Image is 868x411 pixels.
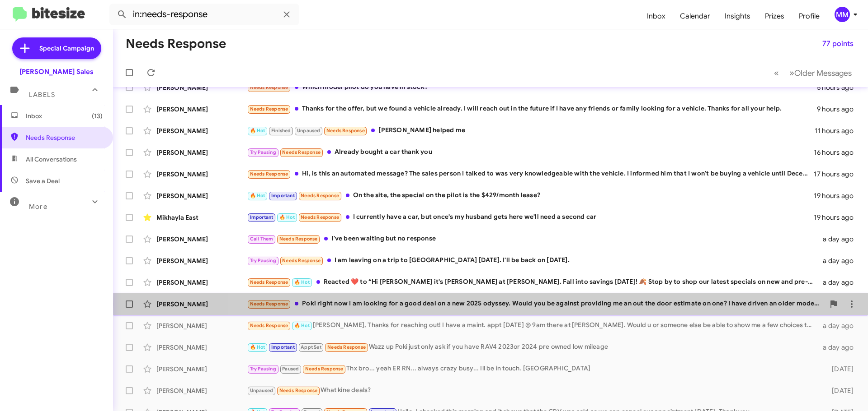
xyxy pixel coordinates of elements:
[247,125,815,136] div: [PERSON_NAME] helped me
[247,82,817,92] div: Which model pilot do you have in stock?
[247,277,817,287] div: Reacted ❤️ to “Hi [PERSON_NAME] it's [PERSON_NAME] at [PERSON_NAME]. Fall into savings [DATE]! 🍂 ...
[673,3,717,29] a: Calendar
[19,67,94,76] div: [PERSON_NAME] Sales
[784,64,857,82] button: Next
[247,212,814,222] div: I currently have a car, but once's my husband gets here we'll need a second car
[814,191,861,200] div: 19 hours ago
[327,344,366,350] span: Needs Response
[156,321,247,330] div: [PERSON_NAME]
[156,170,247,179] div: [PERSON_NAME]
[250,84,288,90] span: Needs Response
[250,236,274,242] span: Call Them
[817,235,861,244] div: a day ago
[156,191,247,200] div: [PERSON_NAME]
[814,170,861,179] div: 17 hours ago
[156,343,247,352] div: [PERSON_NAME]
[815,126,861,135] div: 11 hours ago
[817,365,861,374] div: [DATE]
[271,128,291,134] span: Finished
[156,213,247,222] div: Mikhayla East
[247,342,817,352] div: Wazz up Poki just only ask if you have RAV4 2023or 2024 pre owned low mileage
[250,323,288,328] span: Needs Response
[835,7,850,22] div: MM
[250,301,288,307] span: Needs Response
[156,235,247,244] div: [PERSON_NAME]
[29,203,47,211] span: More
[279,214,295,220] span: 🔥 Hot
[282,366,299,372] span: Paused
[250,106,288,112] span: Needs Response
[247,364,817,374] div: Thx bro... yeah ER RN... always crazy busy... Ill be in touch. [GEOGRAPHIC_DATA]
[774,67,779,79] span: «
[769,64,857,82] nav: Page navigation example
[250,279,288,285] span: Needs Response
[817,105,861,114] div: 9 hours ago
[109,4,299,25] input: Search
[279,388,318,393] span: Needs Response
[26,155,77,164] span: All Conversations
[156,278,247,287] div: [PERSON_NAME]
[814,213,861,222] div: 19 hours ago
[817,321,861,330] div: a day ago
[326,128,365,134] span: Needs Response
[247,299,825,309] div: Poki right now I am looking for a good deal on a new 2025 odyssey. Would you be against providing...
[250,214,274,220] span: Important
[294,323,310,328] span: 🔥 Hot
[247,255,817,266] div: I am leaving on a trip to [GEOGRAPHIC_DATA] [DATE]. I'll be back on [DATE].
[156,126,247,135] div: [PERSON_NAME]
[12,37,101,59] a: Special Campaign
[250,366,276,372] span: Try Pausing
[250,344,265,350] span: 🔥 Hot
[271,193,295,199] span: Important
[301,344,321,350] span: Appt Set
[792,3,827,29] a: Profile
[250,128,265,134] span: 🔥 Hot
[717,3,758,29] a: Insights
[250,258,276,263] span: Try Pausing
[26,111,103,120] span: Inbox
[156,83,247,92] div: [PERSON_NAME]
[156,105,247,114] div: [PERSON_NAME]
[301,193,339,199] span: Needs Response
[250,388,274,393] span: Unpaused
[789,67,794,79] span: »
[279,236,318,242] span: Needs Response
[305,366,344,372] span: Needs Response
[794,68,852,78] span: Older Messages
[814,148,861,157] div: 16 hours ago
[39,44,94,53] span: Special Campaign
[250,193,265,199] span: 🔥 Hot
[282,258,321,263] span: Needs Response
[126,37,226,51] h1: Needs Response
[271,344,295,350] span: Important
[156,386,247,395] div: [PERSON_NAME]
[640,3,673,29] a: Inbox
[815,36,861,52] button: 77 points
[26,176,60,185] span: Save a Deal
[156,300,247,309] div: [PERSON_NAME]
[758,3,792,29] a: Prizes
[817,386,861,395] div: [DATE]
[247,147,814,157] div: Already bought a car thank you
[817,83,861,92] div: 5 hours ago
[827,7,858,22] button: MM
[156,256,247,265] div: [PERSON_NAME]
[29,91,55,99] span: Labels
[301,214,339,220] span: Needs Response
[26,133,103,142] span: Needs Response
[247,234,817,244] div: I've been waiting but no response
[250,149,276,155] span: Try Pausing
[769,64,784,82] button: Previous
[817,256,861,265] div: a day ago
[247,385,817,396] div: What kine deals?
[92,111,103,120] span: (13)
[156,148,247,157] div: [PERSON_NAME]
[297,128,321,134] span: Unpaused
[817,343,861,352] div: a day ago
[822,36,854,52] span: 77 points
